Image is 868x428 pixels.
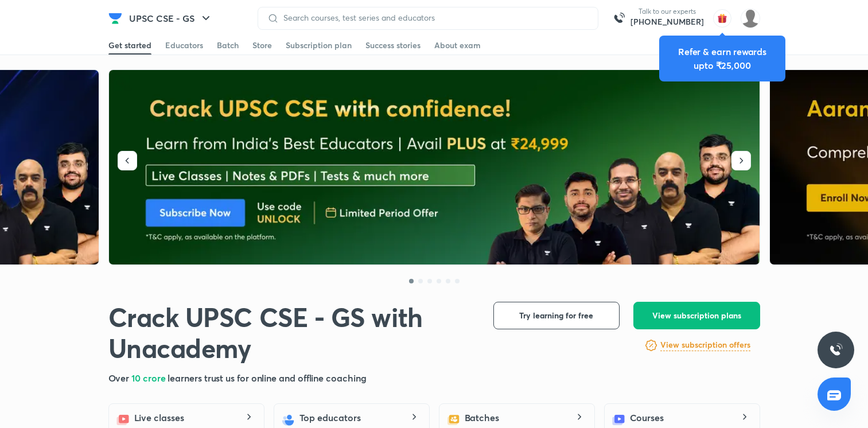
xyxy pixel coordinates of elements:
div: Batch [217,40,239,51]
img: Company Logo [108,11,122,25]
h6: View subscription offers [660,339,750,351]
span: learners trust us for online and offline coaching [168,372,366,384]
div: About exam [434,40,481,51]
img: ttu [829,343,843,357]
a: Educators [165,36,203,55]
span: View subscription plans [652,310,741,321]
a: Subscription plan [286,36,352,55]
img: call-us [608,7,630,30]
div: Store [252,40,272,51]
p: Talk to our experts [630,7,704,16]
input: Search courses, test series and educators [279,13,589,22]
h1: Crack UPSC CSE - GS with Unacademy [108,302,475,364]
img: avatar [713,9,731,28]
button: View subscription plans [633,302,760,329]
div: Success stories [365,40,421,51]
h5: Top educators [299,411,361,425]
span: Try learning for free [519,310,593,321]
h5: Courses [630,411,664,425]
span: 10 crore [131,372,168,384]
a: View subscription offers [660,338,750,352]
span: Over [108,372,132,384]
a: Store [252,36,272,55]
div: Subscription plan [286,40,352,51]
div: Refer & earn rewards upto ₹25,000 [668,45,776,72]
div: Educators [165,40,203,51]
a: [PHONE_NUMBER] [630,16,704,28]
div: Get started [108,40,151,51]
h5: Batches [465,411,499,425]
button: UPSC CSE - GS [122,7,220,30]
a: Get started [108,36,151,55]
a: Success stories [365,36,421,55]
img: Kiran Saini [741,9,760,28]
button: Try learning for free [493,302,620,329]
a: Batch [217,36,239,55]
a: About exam [434,36,481,55]
h5: Live classes [134,411,184,425]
